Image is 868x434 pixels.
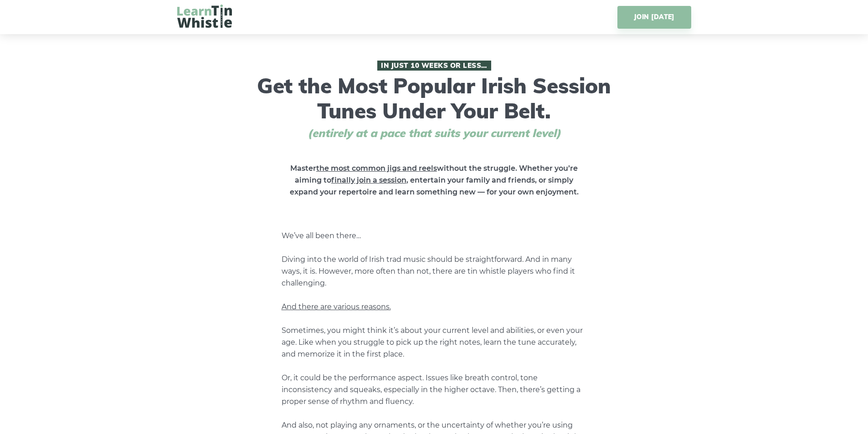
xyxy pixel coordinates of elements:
a: JOIN [DATE] [617,6,691,29]
span: finally join a session [331,176,406,184]
span: (entirely at a pace that suits your current level) [291,127,578,140]
span: In Just 10 Weeks or Less… [377,61,491,71]
strong: Master without the struggle. Whether you’re aiming to , entertain your family and friends, or sim... [290,164,579,196]
span: the most common jigs and reels [316,164,437,173]
img: LearnTinWhistle.com [177,5,232,28]
h1: Get the Most Popular Irish Session Tunes Under Your Belt. [254,61,614,140]
span: And there are various reasons. [282,302,391,311]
